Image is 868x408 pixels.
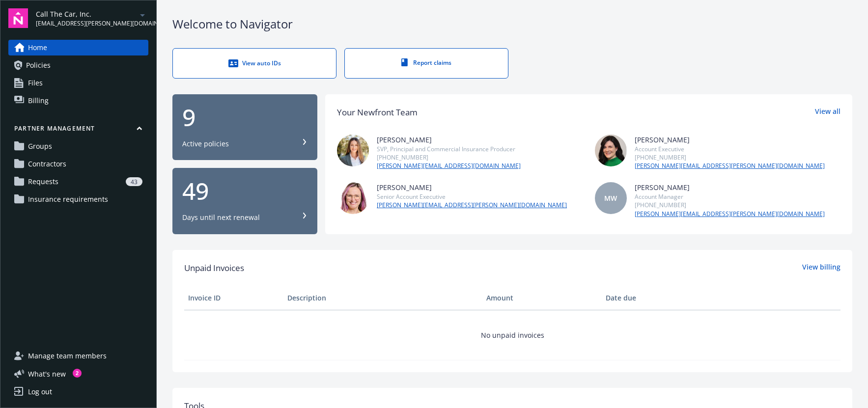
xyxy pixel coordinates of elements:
[28,75,43,91] span: Files
[802,262,840,274] a: View billing
[8,174,148,190] a: Requests43
[36,8,148,28] button: Call The Car, Inc.[EMAIL_ADDRESS][PERSON_NAME][DOMAIN_NAME]arrowDropDown
[604,193,617,203] span: MW
[137,9,148,21] a: arrowDropDown
[635,192,825,201] div: Account Manager
[28,369,66,379] span: What ' s new
[377,135,521,145] div: [PERSON_NAME]
[28,138,52,154] span: Groups
[8,348,148,364] a: Manage team members
[28,156,66,172] span: Contractors
[377,145,521,153] div: SVP, Principal and Commercial Insurance Producer
[377,201,567,210] a: [PERSON_NAME][EMAIL_ADDRESS][PERSON_NAME][DOMAIN_NAME]
[635,162,825,170] a: [PERSON_NAME][EMAIL_ADDRESS][PERSON_NAME][DOMAIN_NAME]
[635,201,825,209] div: [PHONE_NUMBER]
[8,40,148,55] a: Home
[126,177,142,186] div: 43
[172,94,317,161] button: 9Active policies
[595,135,627,166] img: photo
[635,153,825,162] div: [PHONE_NUMBER]
[635,145,825,153] div: Account Executive
[28,174,58,190] span: Requests
[283,286,482,310] th: Description
[377,192,567,201] div: Senior Account Executive
[364,58,488,67] div: Report claims
[182,179,308,203] div: 49
[337,182,369,214] img: photo
[377,153,521,162] div: [PHONE_NUMBER]
[28,384,52,400] div: Log out
[337,135,369,166] img: photo
[182,213,260,222] div: Days until next renewal
[36,9,137,19] span: Call The Car, Inc.
[184,286,283,310] th: Invoice ID
[28,40,47,55] span: Home
[26,57,51,73] span: Policies
[8,8,28,28] img: navigator-logo.svg
[344,48,508,79] a: Report claims
[8,156,148,172] a: Contractors
[635,135,825,145] div: [PERSON_NAME]
[172,16,852,32] div: Welcome to Navigator
[182,106,308,129] div: 9
[8,369,82,379] button: What's new2
[184,310,840,360] td: No unpaid invoices
[337,106,418,119] div: Your Newfront Team
[172,168,317,234] button: 49Days until next renewal
[8,75,148,91] a: Files
[377,162,521,170] a: [PERSON_NAME][EMAIL_ADDRESS][DOMAIN_NAME]
[602,286,701,310] th: Date due
[182,139,229,149] div: Active policies
[8,93,148,109] a: Billing
[8,138,148,154] a: Groups
[28,93,49,109] span: Billing
[482,286,602,310] th: Amount
[815,106,840,119] a: View all
[73,369,82,378] div: 2
[36,19,137,28] span: [EMAIL_ADDRESS][PERSON_NAME][DOMAIN_NAME]
[635,210,825,218] a: [PERSON_NAME][EMAIL_ADDRESS][PERSON_NAME][DOMAIN_NAME]
[8,191,148,207] a: Insurance requirements
[377,182,567,192] div: [PERSON_NAME]
[28,191,108,207] span: Insurance requirements
[193,58,316,68] div: View auto IDs
[635,182,825,192] div: [PERSON_NAME]
[172,48,336,79] a: View auto IDs
[28,348,107,364] span: Manage team members
[8,57,148,73] a: Policies
[8,124,148,136] button: Partner management
[184,262,244,274] span: Unpaid Invoices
